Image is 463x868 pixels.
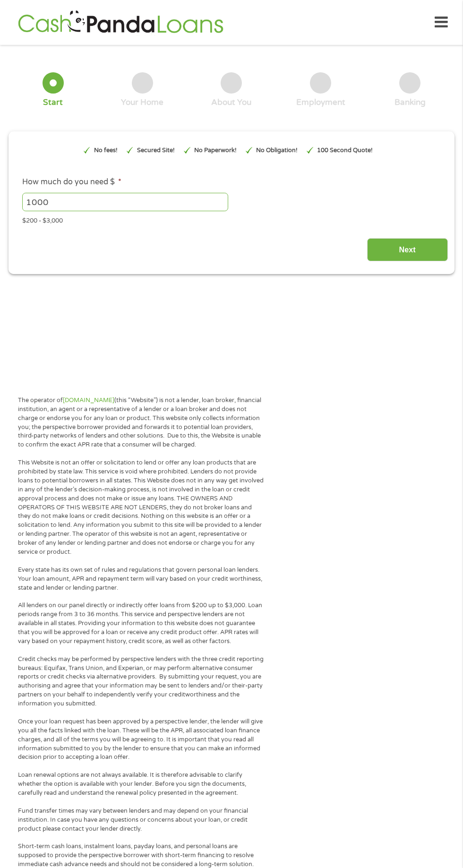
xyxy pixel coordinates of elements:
[367,238,448,261] input: Next
[15,9,226,36] img: GetLoanNow Logo
[22,177,121,187] label: How much do you need $
[63,396,114,404] a: [DOMAIN_NAME]
[18,458,264,557] p: This Website is not an offer or solicitation to lend or offer any loan products that are prohibit...
[18,807,264,834] p: Fund transfer times may vary between lenders and may depend on your financial institution. In cas...
[296,97,345,108] div: Employment
[317,146,373,155] p: 100 Second Quote!
[137,146,175,155] p: Secured Site!
[18,601,264,645] p: All lenders on our panel directly or indirectly offer loans from $200 up to $3,000. Loan periods ...
[18,655,264,708] p: Credit checks may be performed by perspective lenders with the three credit reporting bureaus: Eq...
[22,213,441,225] div: $200 - $3,000
[394,97,426,108] div: Banking
[256,146,298,155] p: No Obligation!
[18,566,264,593] p: Every state has its own set of rules and regulations that govern personal loan lenders. Your loan...
[18,396,264,449] p: The operator of (this “Website”) is not a lender, loan broker, financial institution, an agent or...
[43,97,63,108] div: Start
[18,771,264,798] p: Loan renewal options are not always available. It is therefore advisable to clarify whether the o...
[121,97,163,108] div: Your Home
[18,717,264,762] p: Once your loan request has been approved by a perspective lender, the lender will give you all th...
[194,146,237,155] p: No Paperwork!
[94,146,118,155] p: No fees!
[211,97,251,108] div: About You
